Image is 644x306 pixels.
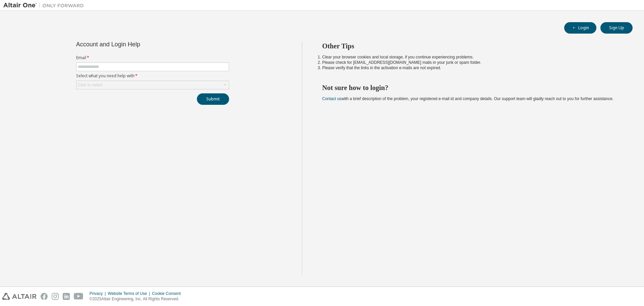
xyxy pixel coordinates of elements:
div: Privacy [90,291,108,296]
button: Login [564,22,596,34]
h2: Other Tips [322,42,621,50]
div: Click to select [76,81,229,89]
button: Sign Up [600,22,633,34]
label: Select what you need help with [76,73,229,79]
h2: Not sure how to login? [322,83,621,92]
span: with a brief description of the problem, your registered e-mail id and company details. Our suppo... [322,96,613,101]
img: youtube.svg [74,293,84,300]
li: Clear your browser cookies and local storage, if you continue experiencing problems. [322,54,621,60]
a: Contact us [322,96,341,101]
button: Submit [197,93,229,105]
div: Account and Login Help [76,42,199,47]
img: linkedin.svg [63,293,70,300]
img: facebook.svg [41,293,48,300]
li: Please check for [EMAIL_ADDRESS][DOMAIN_NAME] mails in your junk or spam folder. [322,60,621,65]
img: instagram.svg [52,293,59,300]
img: altair_logo.svg [2,293,37,300]
img: Altair One [3,2,87,9]
div: Click to select [78,82,103,88]
div: Website Terms of Use [108,291,152,296]
label: Email [76,55,229,60]
div: Cookie Consent [152,291,184,296]
p: © 2025 Altair Engineering, Inc. All Rights Reserved. [90,296,185,302]
li: Please verify that the links in the activation e-mails are not expired. [322,65,621,71]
